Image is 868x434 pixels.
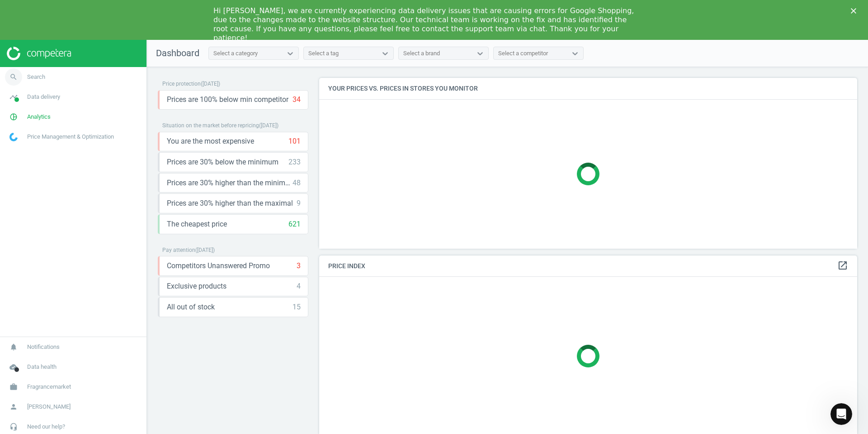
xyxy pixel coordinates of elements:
img: wGWNvw8QSZomAAAAABJRU5ErkJggg== [9,133,18,141]
div: 101 [288,136,301,146]
h4: Your prices vs. prices in stores you monitor [319,78,857,99]
i: search [5,68,22,86]
span: Exclusive products [167,281,226,291]
i: person [5,398,22,415]
div: 9 [297,198,301,208]
i: open_in_new [837,260,848,271]
span: Price Management & Optimization [27,133,114,141]
div: 621 [288,219,301,229]
img: ajHJNr6hYgQAAAAASUVORK5CYII= [7,47,71,60]
div: 34 [292,95,301,105]
span: Analytics [27,113,51,121]
div: 233 [288,157,301,167]
i: cloud_done [5,358,22,376]
div: Select a competitor [498,49,548,58]
span: Fragrancemarket [27,383,71,391]
span: Notifications [27,343,60,351]
div: 15 [292,302,301,312]
div: 48 [292,178,301,188]
div: Select a brand [403,49,440,58]
span: Pay attention [162,247,195,253]
span: Prices are 30% higher than the maximal [167,198,293,208]
h4: Price Index [319,256,857,277]
div: Select a tag [308,49,339,58]
iframe: Intercom live chat [830,403,852,425]
span: You are the most expensive [167,136,254,146]
span: Price protection [162,81,201,87]
div: 3 [297,261,301,271]
span: ( [DATE] ) [195,247,215,253]
span: Data health [27,363,57,371]
span: Prices are 30% below the minimum [167,157,278,167]
span: Prices are 30% higher than the minimum [167,178,292,188]
span: Dashboard [156,48,199,58]
div: 4 [297,281,301,291]
span: Search [27,73,45,81]
span: ( [DATE] ) [259,122,278,129]
i: work [5,378,22,395]
span: Situation on the market before repricing [162,122,259,129]
span: The cheapest price [167,219,227,229]
span: All out of stock [167,302,215,312]
span: Competitors Unanswered Promo [167,261,270,271]
span: Data delivery [27,93,60,101]
span: ( [DATE] ) [201,81,220,87]
div: Select a category [213,49,258,58]
span: Need our help? [27,423,65,431]
i: timeline [5,88,22,106]
span: Prices are 100% below min competitor [167,95,288,105]
a: open_in_new [837,260,848,272]
div: Hi [PERSON_NAME], we are currently experiencing data delivery issues that are causing errors for ... [213,6,640,43]
i: pie_chart_outlined [5,108,22,125]
div: Close [851,8,860,14]
span: [PERSON_NAME] [27,403,71,411]
i: notifications [5,338,22,356]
